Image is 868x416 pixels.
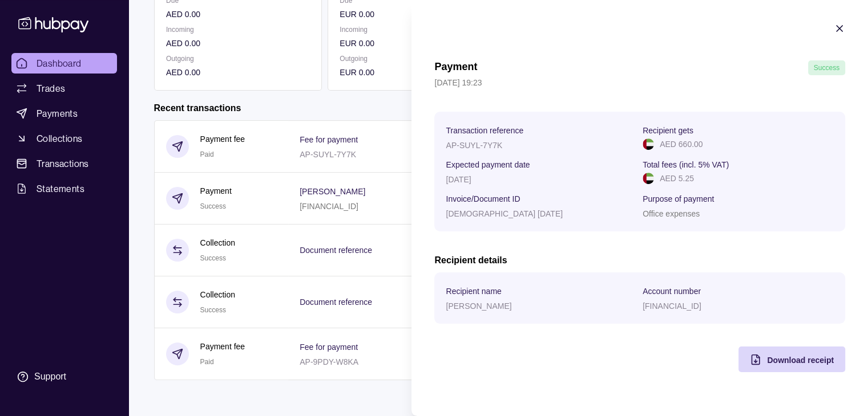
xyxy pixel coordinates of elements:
p: [DATE] 19:23 [434,76,845,89]
span: Download receipt [767,356,834,365]
p: Transaction reference [446,126,523,135]
p: Invoice/Document ID [446,194,520,203]
p: Recipient gets [643,126,693,135]
img: ae [643,138,654,150]
p: [PERSON_NAME] [446,301,511,311]
button: Download receipt [738,346,845,372]
p: Account number [643,287,701,296]
p: AED 660.00 [660,138,703,150]
p: [DEMOGRAPHIC_DATA] [DATE] [446,209,563,218]
p: AP-SUYL-7Y7K [446,141,502,150]
p: [FINANCIAL_ID] [643,301,701,311]
h2: Recipient details [434,254,845,267]
p: Expected payment date [446,160,530,169]
p: Total fees (incl. 5% VAT) [643,160,729,169]
p: AED 5.25 [660,172,694,185]
h1: Payment [434,60,477,75]
span: Success [814,64,839,72]
p: Office expenses [643,209,700,218]
p: Purpose of payment [643,194,714,203]
p: Recipient name [446,287,501,296]
p: [DATE] [446,175,471,184]
img: ae [643,173,654,184]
